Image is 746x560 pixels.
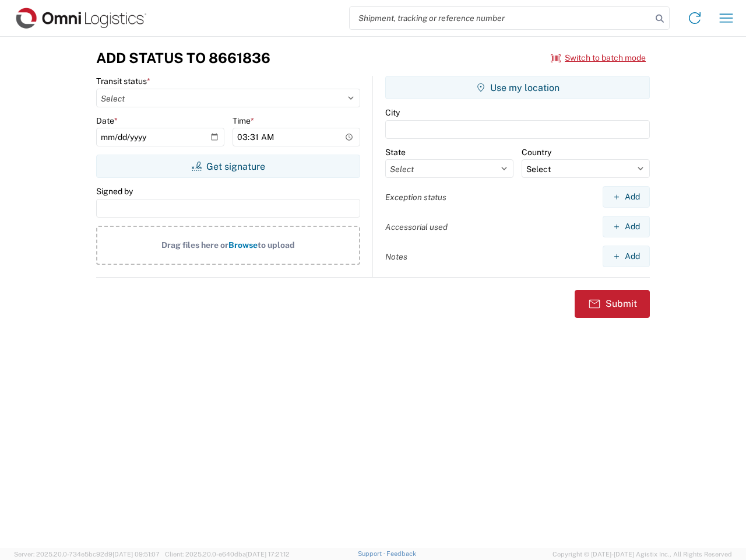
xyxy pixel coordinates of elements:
[228,240,258,250] span: Browse
[14,551,160,558] span: Server: 2025.20.0-734e5bc92d9
[385,251,407,262] label: Notes
[96,50,270,66] h3: Add Status to 8661836
[246,551,290,558] span: [DATE] 17:21:12
[96,76,150,86] label: Transit status
[551,48,646,68] button: Switch to batch mode
[385,147,406,157] label: State
[385,76,650,99] button: Use my location
[603,216,650,237] button: Add
[161,240,228,250] span: Drag files here or
[96,116,118,126] label: Date
[603,186,650,208] button: Add
[258,240,295,250] span: to upload
[358,550,387,557] a: Support
[522,147,551,157] label: Country
[553,549,732,559] span: Copyright © [DATE]-[DATE] Agistix Inc., All Rights Reserved
[165,551,290,558] span: Client: 2025.20.0-e640dba
[112,551,160,558] span: [DATE] 09:51:07
[385,192,446,202] label: Exception status
[385,107,400,118] label: City
[96,186,133,197] label: Signed by
[385,222,448,232] label: Accessorial used
[350,7,652,29] input: Shipment, tracking or reference number
[575,290,650,318] button: Submit
[96,155,360,178] button: Get signature
[603,246,650,267] button: Add
[233,116,254,126] label: Time
[386,550,416,557] a: Feedback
